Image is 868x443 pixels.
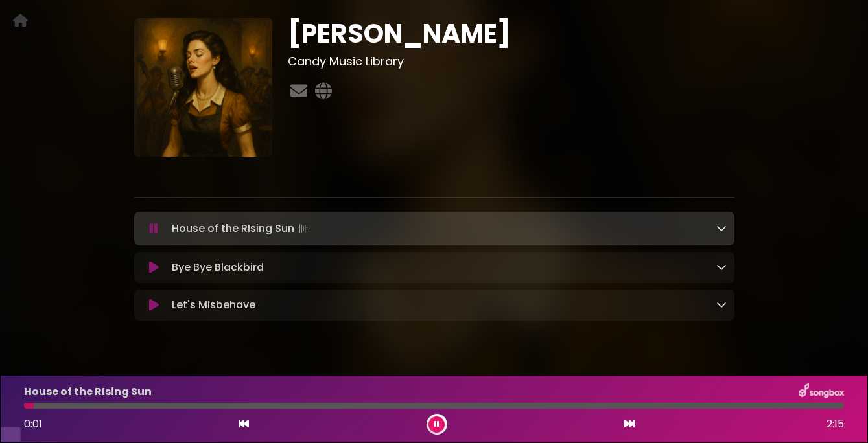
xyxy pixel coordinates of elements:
h1: [PERSON_NAME] [288,18,734,49]
p: Bye Bye Blackbird [172,260,264,275]
p: House of the RIsing Sun [172,220,312,238]
img: idjKuRW6SheYSwc3QGPL [134,18,273,157]
h3: Candy Music Library [288,54,734,69]
p: Let's Misbehave [172,297,255,313]
img: waveform4.gif [294,220,312,238]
